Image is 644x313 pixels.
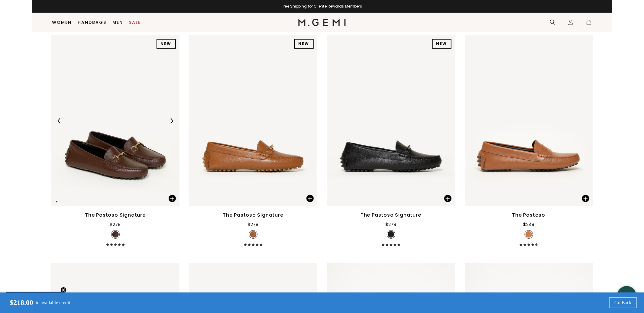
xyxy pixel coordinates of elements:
[386,221,396,228] div: $278
[526,231,532,238] img: v_11572_SWATCH_50x.jpg
[361,211,421,219] div: The Pastoso Signature
[465,35,593,206] img: The Pastoso
[169,118,174,124] img: Next Arrow
[223,211,283,219] div: The Pastoso Signature
[5,298,33,307] p: $218.00
[294,39,314,49] div: NEW
[610,297,637,308] a: Go Back
[52,20,72,25] a: Women
[388,231,394,238] img: v_7387852013627_SWATCH_50x.jpg
[157,39,176,49] div: NEW
[85,211,146,219] div: The Pastoso Signature
[523,221,534,228] div: $248
[129,20,141,25] a: Sale
[432,39,451,49] div: NEW
[298,19,346,26] img: M.Gemi
[512,211,545,219] div: The Pastoso
[60,287,66,293] button: Close teaser
[327,35,455,206] img: The Pastoso Signature
[250,231,257,238] img: v_7387851980859_SWATCH_50x.jpg
[617,292,636,299] div: Let's Chat
[51,35,180,206] img: The Pastoso Signature
[189,35,317,246] a: The Pastoso Signature$278
[112,20,123,25] a: Men
[465,35,593,246] a: The Pastoso$248
[248,221,259,228] div: $278
[36,300,70,305] p: in available credit
[110,221,121,228] div: $278
[51,35,180,246] a: Previous ArrowNext ArrowThe Pastoso Signature$278
[112,231,119,238] img: v_7387852046395_SWATCH_50x.jpg
[189,35,317,206] img: The Pastoso Signature
[327,35,455,246] a: The Pastoso Signature$278
[57,118,62,124] img: Previous Arrow
[32,4,612,9] div: Free Shipping for Cliente Rewards Members
[78,20,106,25] a: Handbags
[6,292,62,307] div: Close teaser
